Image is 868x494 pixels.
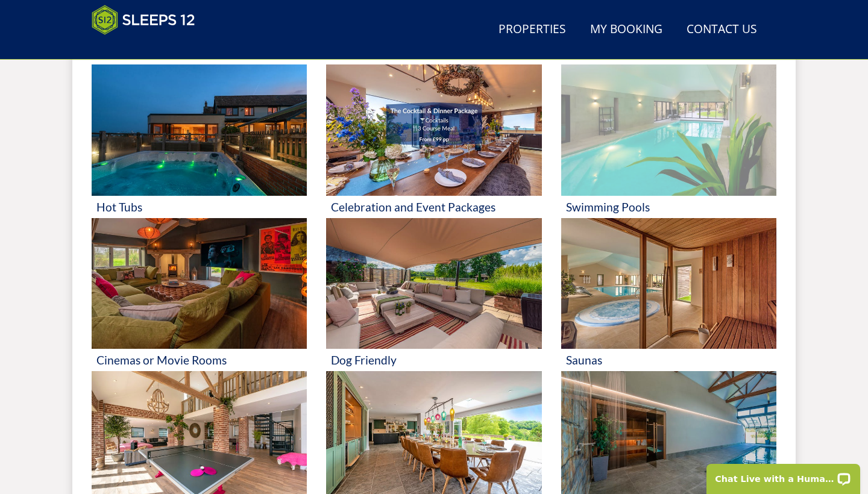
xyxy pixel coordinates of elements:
h3: Saunas [566,354,772,366]
a: 'Celebration and Event Packages' - Large Group Accommodation Holiday Ideas Celebration and Event ... [326,64,541,218]
a: 'Cinemas or Movie Rooms' - Large Group Accommodation Holiday Ideas Cinemas or Movie Rooms [92,218,307,372]
h3: Swimming Pools [566,201,772,213]
a: 'Hot Tubs' - Large Group Accommodation Holiday Ideas Hot Tubs [92,64,307,218]
img: Sleeps 12 [92,5,195,35]
img: 'Swimming Pools' - Large Group Accommodation Holiday Ideas [561,64,776,196]
h3: Hot Tubs [96,201,302,213]
a: 'Swimming Pools' - Large Group Accommodation Holiday Ideas Swimming Pools [561,64,776,218]
img: 'Dog Friendly' - Large Group Accommodation Holiday Ideas [326,218,541,349]
img: 'Cinemas or Movie Rooms' - Large Group Accommodation Holiday Ideas [92,218,307,349]
h3: Cinemas or Movie Rooms [96,354,302,366]
iframe: LiveChat chat widget [699,456,868,494]
a: My Booking [585,16,667,43]
h3: Dog Friendly [331,354,536,366]
a: 'Saunas' - Large Group Accommodation Holiday Ideas Saunas [561,218,776,372]
img: 'Hot Tubs' - Large Group Accommodation Holiday Ideas [92,64,307,196]
a: 'Dog Friendly' - Large Group Accommodation Holiday Ideas Dog Friendly [326,218,541,372]
a: Contact Us [682,16,762,43]
img: 'Celebration and Event Packages' - Large Group Accommodation Holiday Ideas [326,64,541,196]
iframe: Customer reviews powered by Trustpilot [86,42,212,52]
img: 'Saunas' - Large Group Accommodation Holiday Ideas [561,218,776,349]
a: Properties [494,16,571,43]
h3: Celebration and Event Packages [331,201,536,213]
